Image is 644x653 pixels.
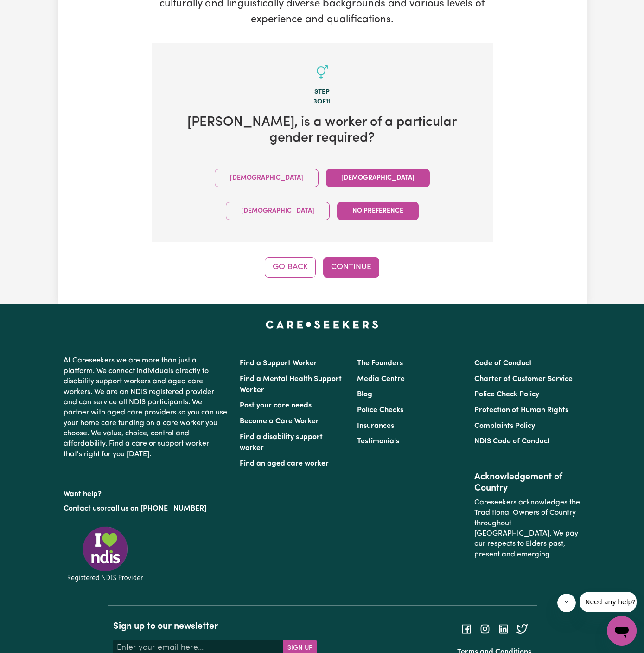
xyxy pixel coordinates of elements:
[580,592,637,612] iframe: Message from company
[516,625,528,633] a: Follow Careseekers on Twitter
[357,438,399,445] a: Testimonials
[166,87,478,97] div: Step
[64,505,100,512] a: Contact us
[266,320,378,328] a: Careseekers home page
[607,616,637,646] iframe: Button to launch messaging window
[265,257,316,278] button: Go Back
[64,352,229,463] p: At Careseekers we are more than just a platform. We connect individuals directly to disability su...
[461,625,472,633] a: Follow Careseekers on Facebook
[474,360,532,367] a: Code of Conduct
[240,418,319,425] a: Become a Care Worker
[474,438,550,445] a: NDIS Code of Conduct
[337,202,419,220] button: No preference
[240,433,323,452] a: Find a disability support worker
[107,505,206,512] a: call us on [PHONE_NUMBER]
[240,402,312,409] a: Post your care needs
[166,115,478,147] h2: [PERSON_NAME] , is a worker of a particular gender required?
[479,625,491,633] a: Follow Careseekers on Instagram
[323,257,379,278] button: Continue
[474,472,580,494] h2: Acknowledgement of Country
[226,202,330,220] button: [DEMOGRAPHIC_DATA]
[357,407,403,414] a: Police Checks
[357,422,394,430] a: Insurances
[240,360,317,367] a: Find a Support Worker
[474,375,573,383] a: Charter of Customer Service
[357,375,405,383] a: Media Centre
[474,422,535,430] a: Complaints Policy
[357,360,403,367] a: The Founders
[557,594,576,612] iframe: Close message
[474,391,539,398] a: Police Check Policy
[474,494,580,563] p: Careseekers acknowledges the Traditional Owners of Country throughout [GEOGRAPHIC_DATA]. We pay o...
[64,485,229,499] p: Want help?
[326,169,430,187] button: [DEMOGRAPHIC_DATA]
[240,460,329,467] a: Find an aged care worker
[474,407,568,414] a: Protection of Human Rights
[357,391,372,398] a: Blog
[113,621,317,632] h2: Sign up to our newsletter
[64,525,147,583] img: Registered NDIS provider
[215,169,319,187] button: [DEMOGRAPHIC_DATA]
[240,375,342,394] a: Find a Mental Health Support Worker
[166,97,478,107] div: 3 of 11
[498,625,509,633] a: Follow Careseekers on LinkedIn
[64,500,229,517] p: or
